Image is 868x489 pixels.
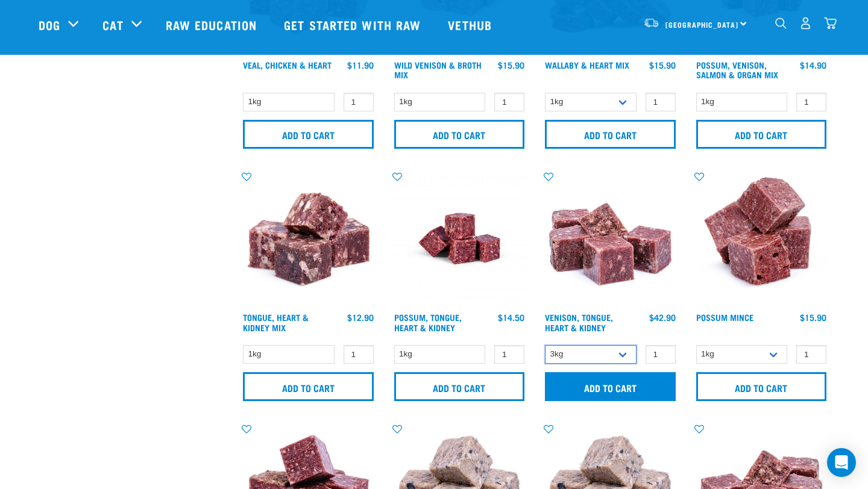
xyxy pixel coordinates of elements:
[494,345,524,364] input: 1
[240,170,377,307] img: 1167 Tongue Heart Kidney Mix 01
[646,345,676,364] input: 1
[394,372,525,401] input: Add to cart
[800,60,826,70] div: $14.90
[498,60,524,70] div: $15.90
[649,313,676,322] div: $42.90
[693,170,830,307] img: 1102 Possum Mince 01
[394,63,482,76] a: Wild Venison & Broth Mix
[344,93,374,111] input: 1
[494,93,524,111] input: 1
[696,63,778,76] a: Possum, Venison, Salmon & Organ Mix
[243,372,374,401] input: Add to cart
[243,120,374,149] input: Add to cart
[102,16,123,34] a: Cat
[649,60,676,70] div: $15.90
[347,60,374,70] div: $11.90
[545,315,613,329] a: Venison, Tongue, Heart & Kidney
[394,120,525,149] input: Add to cart
[154,1,272,49] a: Raw Education
[347,313,374,322] div: $12.90
[827,448,856,477] div: Open Intercom Messenger
[696,315,753,319] a: Possum Mince
[796,93,826,111] input: 1
[824,17,837,30] img: home-icon@2x.png
[796,345,826,364] input: 1
[646,93,676,111] input: 1
[799,17,812,30] img: user.png
[394,315,462,329] a: Possum, Tongue, Heart & Kidney
[436,1,507,49] a: Vethub
[391,170,528,307] img: Possum Tongue Heart Kidney 1682
[272,1,436,49] a: Get started with Raw
[542,170,679,307] img: Pile Of Cubed Venison Tongue Mix For Pets
[243,315,309,329] a: Tongue, Heart & Kidney Mix
[800,313,826,322] div: $15.90
[545,120,676,149] input: Add to cart
[696,372,827,401] input: Add to cart
[643,17,659,28] img: van-moving.png
[344,345,374,364] input: 1
[545,372,676,401] input: Add to cart
[39,16,60,34] a: Dog
[243,63,332,67] a: Veal, Chicken & Heart
[665,22,738,26] span: [GEOGRAPHIC_DATA]
[498,313,524,322] div: $14.50
[775,17,787,29] img: home-icon-1@2x.png
[696,120,827,149] input: Add to cart
[545,63,629,67] a: Wallaby & Heart Mix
